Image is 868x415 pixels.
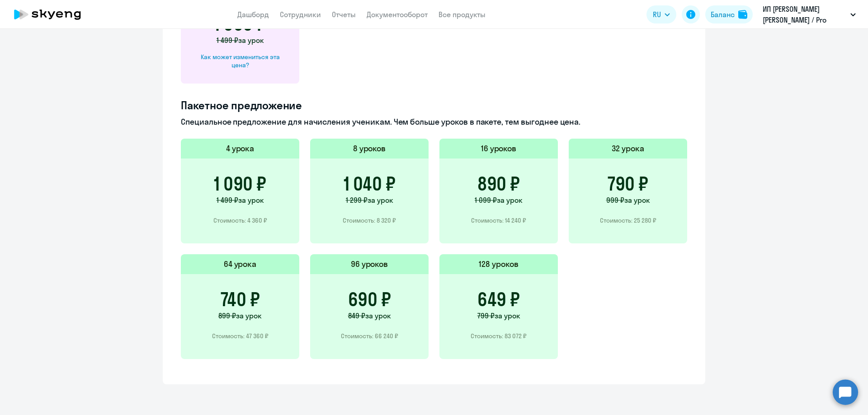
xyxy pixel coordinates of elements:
[226,143,255,154] h5: 4 урока
[477,173,520,195] h3: 890 ₽
[212,332,269,340] p: Стоимость: 47 360 ₽
[343,216,396,224] p: Стоимость: 8 320 ₽
[351,258,388,270] h5: 96 уроков
[221,289,260,310] h3: 740 ₽
[763,4,847,25] p: ИП [PERSON_NAME] [PERSON_NAME] / Pro взгляд (Провзгляд), Договор
[214,173,266,195] h3: 1 090 ₽
[612,143,644,154] h5: 32 урока
[195,53,285,69] div: Как может измениться эта цена?
[606,196,624,205] span: 999 ₽
[497,196,523,205] span: за урок
[353,143,386,154] h5: 8 уроков
[471,216,526,224] p: Стоимость: 14 240 ₽
[217,36,238,45] span: 1 499 ₽
[280,10,321,19] a: Сотрудники
[368,196,393,205] span: за урок
[348,311,365,320] span: 849 ₽
[238,36,264,45] span: за урок
[624,196,650,205] span: за урок
[367,10,428,19] a: Документооборот
[341,332,398,340] p: Стоимость: 66 240 ₽
[236,311,262,320] span: за урок
[237,10,269,19] a: Дашборд
[439,10,486,19] a: Все продукты
[758,4,860,25] button: ИП [PERSON_NAME] [PERSON_NAME] / Pro взгляд (Провзгляд), Договор
[348,289,391,310] h3: 690 ₽
[600,216,656,224] p: Стоимость: 25 280 ₽
[213,216,267,224] p: Стоимость: 4 360 ₽
[477,311,495,320] span: 799 ₽
[346,196,368,205] span: 1 299 ₽
[344,173,396,195] h3: 1 040 ₽
[332,10,356,19] a: Отчеты
[471,332,527,340] p: Стоимость: 83 072 ₽
[181,98,687,112] h4: Пакетное предложение
[238,196,264,205] span: за урок
[217,196,238,205] span: 1 499 ₽
[214,13,266,35] h3: 1 090 ₽
[477,289,520,310] h3: 649 ₽
[705,5,753,23] button: Балансbalance
[646,5,676,23] button: RU
[218,311,236,320] span: 899 ₽
[479,258,519,270] h5: 128 уроков
[608,173,648,195] h3: 790 ₽
[365,311,391,320] span: за урок
[495,311,520,320] span: за урок
[224,258,257,270] h5: 64 урока
[181,116,687,128] p: Специальное предложение для начисления ученикам. Чем больше уроков в пакете, тем выгоднее цена.
[653,9,661,20] span: RU
[711,9,735,20] div: Баланс
[475,196,497,205] span: 1 099 ₽
[738,10,747,19] img: balance
[481,143,517,154] h5: 16 уроков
